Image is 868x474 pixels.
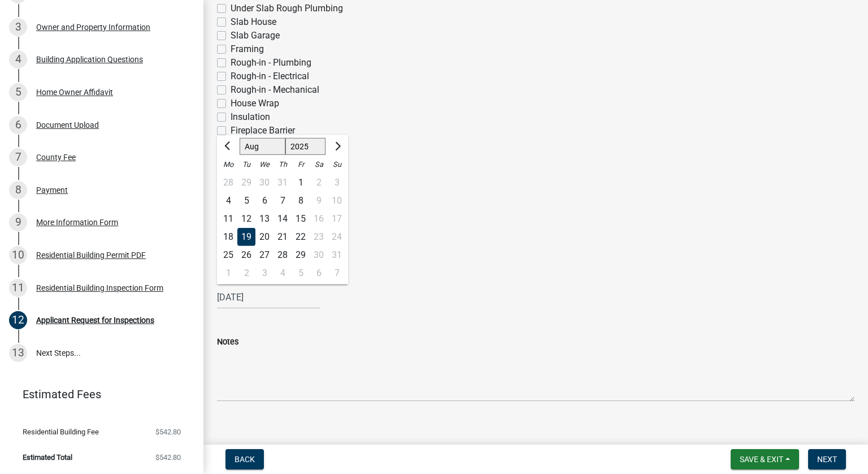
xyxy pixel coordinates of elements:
div: Friday, August 8, 2025 [292,192,310,210]
div: 7 [274,192,292,210]
div: 6 [9,116,27,134]
div: 28 [274,246,292,264]
label: Framing [231,42,264,56]
div: 15 [292,210,310,228]
div: 31 [274,174,292,192]
div: Wednesday, August 20, 2025 [255,228,274,246]
div: 4 [9,50,27,68]
div: 9 [9,213,27,231]
div: 30 [255,174,274,192]
div: 22 [292,228,310,246]
div: 3 [9,18,27,36]
div: Mo [219,156,237,174]
div: Monday, August 25, 2025 [219,246,237,264]
div: Thursday, July 31, 2025 [274,174,292,192]
div: 14 [274,210,292,228]
div: Applicant Request for Inspections [36,316,154,324]
div: Wednesday, August 27, 2025 [255,246,274,264]
span: Residential Building Fee [23,428,99,436]
span: Next [817,455,837,464]
input: mm/dd/yyyy [217,286,320,309]
div: Tuesday, July 29, 2025 [237,174,255,192]
label: Insulation [231,110,270,124]
div: 5 [237,192,255,210]
div: 4 [219,192,237,210]
div: 5 [9,83,27,101]
div: 19 [237,228,255,246]
div: Building Application Questions [36,55,143,63]
div: Home Owner Affidavit [36,88,113,96]
div: Tuesday, August 12, 2025 [237,210,255,228]
div: Owner and Property Information [36,23,150,31]
div: 1 [219,264,237,282]
div: Tuesday, August 26, 2025 [237,246,255,264]
div: 13 [255,210,274,228]
div: 1 [292,174,310,192]
div: Thursday, August 14, 2025 [274,210,292,228]
div: Monday, August 18, 2025 [219,228,237,246]
div: 26 [237,246,255,264]
div: Payment [36,186,68,194]
div: Monday, September 1, 2025 [219,264,237,282]
div: County Fee [36,153,76,161]
div: Monday, August 4, 2025 [219,192,237,210]
div: Fr [292,156,310,174]
div: 25 [219,246,237,264]
div: 8 [292,192,310,210]
div: 6 [255,192,274,210]
label: Notes [217,338,238,346]
div: Monday, July 28, 2025 [219,174,237,192]
div: Residential Building Inspection Form [36,284,163,292]
div: 10 [9,246,27,264]
div: 21 [274,228,292,246]
select: Select year [285,138,326,155]
div: 12 [237,210,255,228]
div: Friday, August 22, 2025 [292,228,310,246]
span: $542.80 [155,428,181,436]
div: Wednesday, August 13, 2025 [255,210,274,228]
label: House Wrap [231,97,279,110]
div: 8 [9,181,27,199]
span: Save & Exit [740,455,783,464]
label: Slab House [231,15,276,29]
button: Back [225,449,264,469]
button: Next [808,449,846,469]
div: Thursday, September 4, 2025 [274,264,292,282]
div: More Information Form [36,218,118,226]
div: Friday, August 1, 2025 [292,174,310,192]
button: Save & Exit [731,449,799,469]
div: Tu [237,156,255,174]
div: Tuesday, August 19, 2025 [237,228,255,246]
div: 2 [237,264,255,282]
span: Back [235,455,255,464]
label: Under Slab Rough Plumbing [231,2,343,15]
div: Monday, August 11, 2025 [219,210,237,228]
button: Next month [330,137,344,156]
div: Friday, September 5, 2025 [292,264,310,282]
span: Estimated Total [23,454,72,461]
div: Sa [310,156,328,174]
label: Rough-in - Mechanical [231,83,319,97]
div: 7 [9,148,27,166]
button: Previous month [222,137,235,156]
div: 18 [219,228,237,246]
div: 5 [292,264,310,282]
div: Tuesday, September 2, 2025 [237,264,255,282]
div: Wednesday, September 3, 2025 [255,264,274,282]
div: Wednesday, July 30, 2025 [255,174,274,192]
div: Thursday, August 21, 2025 [274,228,292,246]
div: 28 [219,174,237,192]
div: 11 [219,210,237,228]
div: 12 [9,311,27,329]
div: 13 [9,344,27,362]
div: Su [328,156,346,174]
div: 20 [255,228,274,246]
div: Document Upload [36,121,99,129]
label: Slab Garage [231,29,280,42]
div: Friday, August 15, 2025 [292,210,310,228]
div: 27 [255,246,274,264]
div: Friday, August 29, 2025 [292,246,310,264]
div: Tuesday, August 5, 2025 [237,192,255,210]
div: We [255,156,274,174]
label: Fireplace Barrier [231,124,295,137]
